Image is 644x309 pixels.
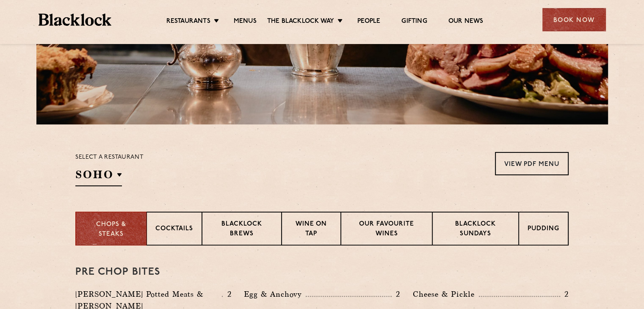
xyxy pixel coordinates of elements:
a: Gifting [401,17,427,27]
h3: Pre Chop Bites [75,267,569,278]
p: 2 [560,289,569,300]
a: Menus [234,17,257,27]
div: Book Now [542,8,606,31]
p: Select a restaurant [75,152,144,163]
a: Restaurants [166,17,210,27]
p: 2 [392,289,400,300]
p: Egg & Anchovy [244,288,306,300]
p: Blacklock Sundays [441,220,510,240]
h2: SOHO [75,167,122,186]
p: Pudding [528,224,559,235]
p: Cocktails [155,224,193,235]
p: Cheese & Pickle [413,288,479,300]
img: BL_Textured_Logo-footer-cropped.svg [39,14,112,26]
p: Chops & Steaks [85,220,138,239]
p: Our favourite wines [350,220,423,240]
a: View PDF Menu [495,152,569,175]
p: Wine on Tap [290,220,332,240]
a: The Blacklock Way [267,17,334,27]
p: Blacklock Brews [211,220,273,240]
a: People [357,17,380,27]
a: Our News [448,17,484,27]
p: 2 [223,289,231,300]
